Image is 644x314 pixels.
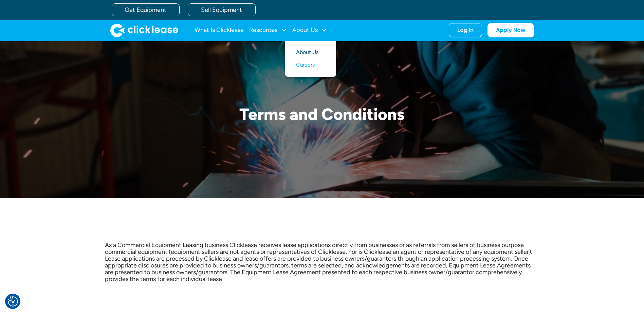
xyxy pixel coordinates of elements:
img: Revisit consent button [8,296,18,307]
img: Clicklease logo [110,23,178,37]
div: Log In [457,27,474,34]
p: As a Commercial Equipment Leasing business Clicklease receives lease applications directly from b... [105,242,539,282]
div: About Us [292,23,327,37]
a: Careers [296,59,325,71]
a: About Us [296,46,325,59]
button: Consent Preferences [8,296,18,307]
div: Resources [249,23,287,37]
a: Get Equipment [112,3,180,16]
a: What Is Clicklease [195,23,244,37]
nav: About Us [285,41,336,77]
h1: Terms and Conditions [239,105,405,123]
a: Sell Equipment [188,3,256,16]
a: home [110,23,178,37]
a: Apply Now [487,23,534,37]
